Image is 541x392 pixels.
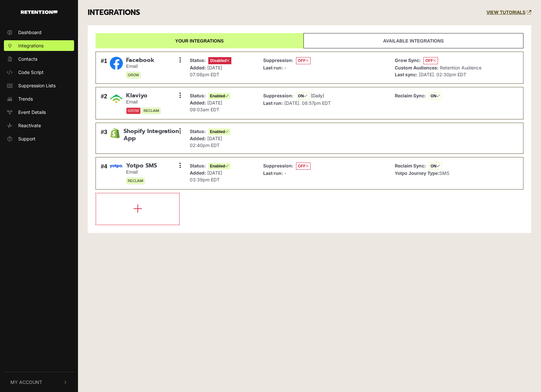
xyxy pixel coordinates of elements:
a: Dashboard [4,27,74,38]
span: [DATE]. 08:57pm EDT [284,100,331,106]
span: - [284,170,286,176]
div: #4 [101,162,107,184]
img: Facebook [110,57,123,70]
a: Event Details [4,107,74,117]
a: Trends [4,93,74,104]
strong: Last run: [263,100,283,106]
span: Facebook [126,57,154,64]
span: RECLAIM [142,107,161,114]
strong: Added: [190,170,206,176]
strong: Status: [190,57,206,63]
span: Yotpo SMS [126,162,157,169]
a: Support [4,133,74,144]
strong: Last run: [263,65,283,70]
span: GROW [126,107,141,114]
span: Suppression Lists [18,82,56,89]
small: Email [126,99,161,105]
span: Disabled [208,57,231,64]
span: Code Script [18,69,44,76]
span: (Daily) [311,93,324,98]
span: Trends [18,95,33,102]
span: ON [429,92,442,100]
img: Retention.com [21,10,58,14]
span: ON [429,163,442,170]
a: Contacts [4,54,74,64]
strong: Grow Sync: [395,57,421,63]
span: Contacts [18,55,37,62]
span: ON [296,92,309,100]
button: My Account [4,372,74,392]
p: SMS [395,162,449,177]
span: GROW [126,72,141,79]
small: Email [126,169,157,175]
a: Available integrations [303,33,523,48]
strong: Added: [190,65,206,70]
img: Shopify Integration App [110,128,120,138]
strong: Last run: [263,170,283,176]
a: VIEW TUTORIALS [486,10,531,15]
span: Support [18,135,35,142]
span: - [284,65,286,70]
span: Retention Audience [440,65,482,70]
strong: Suppression: [263,163,293,168]
strong: Suppression: [263,57,293,63]
strong: Custom Audiences: [395,65,439,70]
a: Suppression Lists [4,80,74,91]
a: Reactivate [4,120,74,131]
span: OFF [423,57,438,64]
span: Dashboard [18,29,42,36]
a: Integrations [4,40,74,51]
strong: Suppression: [263,93,293,98]
strong: Status: [190,93,206,98]
span: [DATE]. 02:30pm EDT [419,72,466,77]
h3: INTEGRATIONS [88,8,140,17]
span: Reactivate [18,122,41,129]
strong: Reclaim Sync: [395,163,426,168]
span: OFF [296,57,311,64]
strong: Status: [190,163,206,168]
div: #3 [101,128,107,149]
strong: Reclaim Sync: [395,93,426,98]
span: Event Details [18,109,46,116]
a: Code Script [4,67,74,78]
small: Email [126,64,154,69]
span: [DATE] 07:08pm EDT [190,65,222,77]
span: Enabled [208,129,230,135]
span: Klaviyo [126,92,161,99]
span: Shopify Integration App [123,128,180,142]
strong: Status: [190,129,206,134]
span: Enabled [208,93,230,99]
span: [DATE] 02:40pm EDT [190,136,222,148]
img: Klaviyo [110,92,123,105]
strong: Yotpo Journey Type: [395,171,439,176]
span: OFF [296,163,311,170]
a: Your integrations [96,33,303,48]
div: #1 [101,57,107,79]
span: [DATE] 03:39pm EDT [190,170,222,182]
span: Integrations [18,42,44,49]
div: #2 [101,92,107,114]
span: Enabled [208,163,230,169]
span: RECLAIM [126,178,145,184]
span: My Account [10,379,42,386]
strong: Added: [190,136,206,141]
img: Yotpo SMS [110,163,123,169]
strong: Added: [190,100,206,105]
strong: Last sync: [395,72,418,77]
